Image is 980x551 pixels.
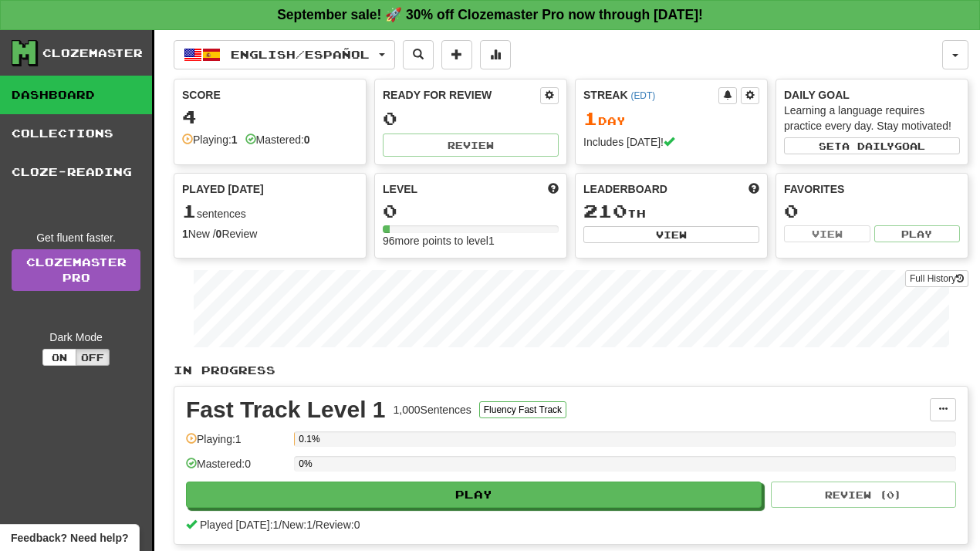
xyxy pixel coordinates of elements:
div: 1,000 Sentences [394,402,471,417]
div: Playing: 1 [186,431,286,457]
strong: 1 [182,228,188,240]
span: Played [DATE]: 1 [200,519,279,531]
button: Search sentences [403,40,434,69]
div: 0 [383,109,559,128]
strong: 0 [304,134,310,146]
a: (EDT) [630,90,655,101]
button: On [42,349,76,366]
span: Played [DATE] [182,181,264,197]
button: Play [874,225,961,242]
strong: 1 [231,134,238,146]
span: / [279,519,282,531]
div: Favorites [784,181,960,197]
div: New / Review [182,226,358,242]
div: Streak [583,87,718,103]
div: Playing: [182,132,238,147]
button: Off [76,349,110,366]
div: Fast Track Level 1 [186,398,386,421]
div: Mastered: [245,132,310,147]
button: More stats [480,40,511,69]
strong: September sale! 🚀 30% off Clozemaster Pro now through [DATE]! [277,7,703,22]
span: Leaderboard [583,181,667,197]
div: 4 [182,107,358,127]
div: Dark Mode [12,330,140,345]
button: Review [383,134,559,157]
span: 1 [182,200,197,221]
div: th [583,201,759,221]
p: In Progress [174,363,968,378]
button: Play [186,482,762,508]
button: Fluency Fast Track [479,401,566,418]
button: Full History [905,270,968,287]
div: Day [583,109,759,129]
button: Seta dailygoal [784,137,960,154]
div: Score [182,87,358,103]
span: 210 [583,200,627,221]
span: 1 [583,107,598,129]
div: sentences [182,201,358,221]
div: 96 more points to level 1 [383,233,559,248]
div: 0 [784,201,960,221]
span: New: 1 [282,519,313,531]
div: Daily Goal [784,87,960,103]
div: Includes [DATE]! [583,134,759,150]
div: Learning a language requires practice every day. Stay motivated! [784,103,960,134]
span: Level [383,181,417,197]
span: This week in points, UTC [749,181,759,197]
button: Add sentence to collection [441,40,472,69]
div: Mastered: 0 [186,456,286,482]
span: a daily [842,140,894,151]
button: Review (0) [771,482,956,508]
div: Ready for Review [383,87,540,103]
span: Review: 0 [316,519,360,531]
div: Get fluent faster. [12,230,140,245]
div: 0 [383,201,559,221]
div: Clozemaster [42,46,143,61]
span: English / Español [231,48,370,61]
span: Open feedback widget [11,530,128,546]
strong: 0 [216,228,222,240]
button: View [583,226,759,243]
a: ClozemasterPro [12,249,140,291]
span: Score more points to level up [548,181,559,197]
button: English/Español [174,40,395,69]
button: View [784,225,870,242]
span: / [313,519,316,531]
